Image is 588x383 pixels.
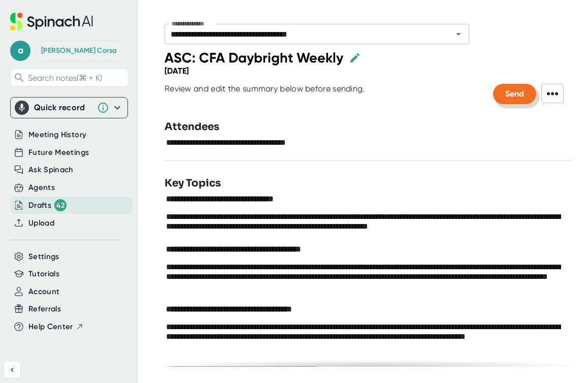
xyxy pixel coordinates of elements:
button: Meeting History [28,129,86,141]
button: Collapse sidebar [4,362,20,378]
span: Search notes (⌘ + K) [28,73,126,83]
div: Quick record [34,103,92,113]
button: Open [451,27,466,41]
div: Quick record [15,98,123,118]
span: ••• [541,84,564,103]
span: Help Center [28,321,73,333]
div: Review and edit the summary below before sending. [165,84,365,104]
h3: Key Topics [165,176,221,191]
button: Ask Spinach [28,164,74,176]
button: Drafts 42 [28,199,67,211]
div: Amy Corsa [41,46,117,55]
div: Drafts [28,199,67,211]
button: Tutorials [28,268,59,280]
h3: Attendees [165,119,219,135]
span: Send [505,89,524,99]
button: Help Center [28,321,84,333]
button: Future Meetings [28,147,89,158]
button: Agents [28,182,55,194]
div: 42 [54,199,67,211]
button: Referrals [28,303,61,315]
button: Settings [28,251,59,263]
div: [DATE] [165,66,189,76]
div: ASC: CFA Daybright Weekly [165,49,343,66]
span: a [10,41,30,61]
button: Send [493,84,536,104]
button: Account [28,286,59,298]
button: Upload [28,217,54,229]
